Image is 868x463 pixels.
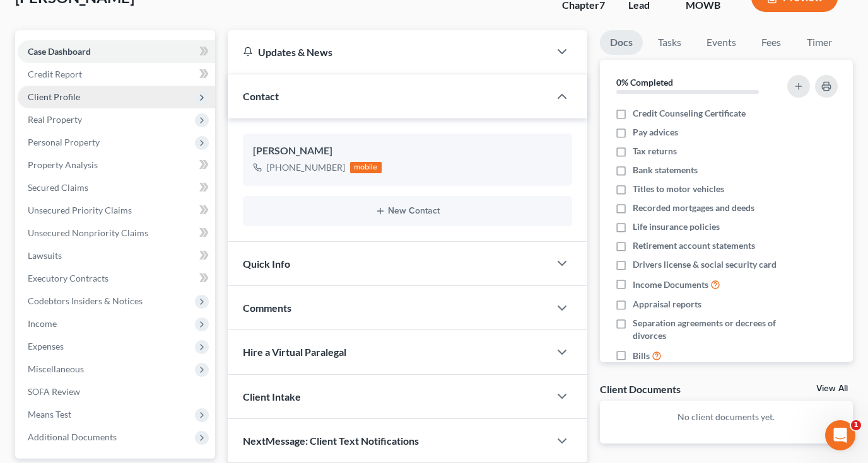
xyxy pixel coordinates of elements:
div: Client Documents [600,382,681,396]
span: Property Analysis [28,159,98,170]
span: Lawsuits [28,250,62,261]
span: Case Dashboard [28,46,91,57]
strong: 0% Completed [616,77,673,88]
span: Hire a Virtual Paralegal [243,346,346,358]
span: Bank statements [633,164,698,176]
a: Tasks [648,30,691,55]
span: Codebtors Insiders & Notices [28,295,143,306]
span: Real Property [28,114,82,125]
span: Retirement account statements [633,239,755,252]
span: Executory Contracts [28,273,108,283]
a: Lawsuits [18,244,215,267]
span: Income Documents [633,278,708,291]
a: Credit Report [18,63,215,86]
span: SOFA Review [28,386,80,397]
a: Property Analysis [18,154,215,176]
span: Contact [243,90,279,102]
div: [PERSON_NAME] [253,144,562,159]
a: Events [696,30,746,55]
span: Recorded mortgages and deeds [633,202,754,214]
a: Fees [751,30,792,55]
span: Appraisal reports [633,298,701,311]
span: NextMessage: Client Text Notifications [243,435,419,447]
span: Pay advices [633,126,678,139]
a: Unsecured Priority Claims [18,199,215,222]
span: Life insurance policies [633,220,720,233]
span: Bills [633,350,650,362]
a: Unsecured Nonpriority Claims [18,222,215,244]
span: 1 [851,420,861,430]
span: Unsecured Priority Claims [28,205,132,215]
span: Drivers license & social security card [633,258,777,271]
span: Credit Counseling Certificate [633,107,746,120]
span: Secured Claims [28,182,88,193]
a: View All [816,384,848,393]
div: Updates & News [243,45,534,59]
span: Expenses [28,341,64,352]
p: No client documents yet. [610,411,843,423]
a: Timer [797,30,842,55]
a: Executory Contracts [18,267,215,290]
button: New Contact [253,206,562,216]
span: Quick Info [243,258,290,270]
span: Client Profile [28,91,80,102]
span: Client Intake [243,391,301,403]
iframe: Intercom live chat [825,420,855,450]
span: Comments [243,302,291,314]
a: Docs [600,30,643,55]
span: Miscellaneous [28,363,84,374]
span: Means Test [28,409,71,420]
div: mobile [350,162,382,173]
span: Credit Report [28,69,82,79]
span: Income [28,318,57,329]
span: Titles to motor vehicles [633,183,724,195]
span: Personal Property [28,137,100,147]
a: SOFA Review [18,380,215,403]
span: Unsecured Nonpriority Claims [28,227,148,238]
span: Tax returns [633,145,677,157]
span: Separation agreements or decrees of divorces [633,317,779,342]
div: [PHONE_NUMBER] [267,161,345,174]
a: Secured Claims [18,176,215,199]
a: Case Dashboard [18,40,215,63]
span: Additional Documents [28,432,117,442]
